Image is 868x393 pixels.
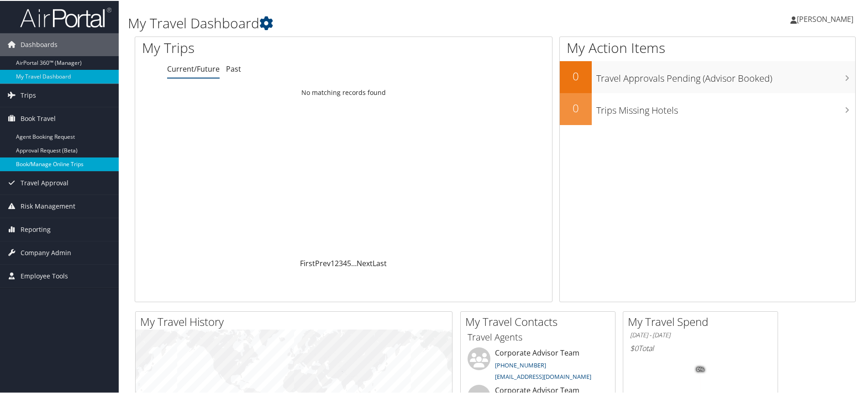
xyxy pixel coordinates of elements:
[373,257,387,267] a: Last
[560,68,592,83] h2: 0
[560,37,855,57] h1: My Action Items
[128,13,618,32] h1: My Travel Dashboard
[628,313,778,329] h2: My Travel Spend
[331,257,335,267] a: 1
[21,83,36,106] span: Trips
[343,257,347,267] a: 4
[339,257,343,267] a: 3
[226,63,241,73] a: Past
[167,63,220,73] a: Current/Future
[20,6,111,27] img: airportal-logo.png
[630,342,771,352] h6: Total
[465,313,615,329] h2: My Travel Contacts
[21,171,68,194] span: Travel Approval
[21,194,75,217] span: Risk Management
[335,257,339,267] a: 2
[463,346,613,384] li: Corporate Advisor Team
[351,257,357,267] span: …
[135,84,552,100] td: No matching records found
[797,13,853,23] span: [PERSON_NAME]
[21,217,51,240] span: Reporting
[347,257,351,267] a: 5
[468,330,608,343] h3: Travel Agents
[357,257,373,267] a: Next
[560,100,592,115] h2: 0
[495,360,546,368] a: [PHONE_NUMBER]
[140,313,452,329] h2: My Travel History
[596,67,855,84] h3: Travel Approvals Pending (Advisor Booked)
[596,99,855,116] h3: Trips Missing Hotels
[697,366,704,372] tspan: 0%
[560,92,855,124] a: 0Trips Missing Hotels
[560,60,855,92] a: 0Travel Approvals Pending (Advisor Booked)
[630,330,771,339] h6: [DATE] - [DATE]
[21,106,56,129] span: Book Travel
[21,241,71,263] span: Company Admin
[300,257,315,267] a: First
[630,342,638,352] span: $0
[495,372,591,380] a: [EMAIL_ADDRESS][DOMAIN_NAME]
[790,5,863,32] a: [PERSON_NAME]
[21,32,58,55] span: Dashboards
[315,257,331,267] a: Prev
[142,37,371,57] h1: My Trips
[21,264,68,287] span: Employee Tools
